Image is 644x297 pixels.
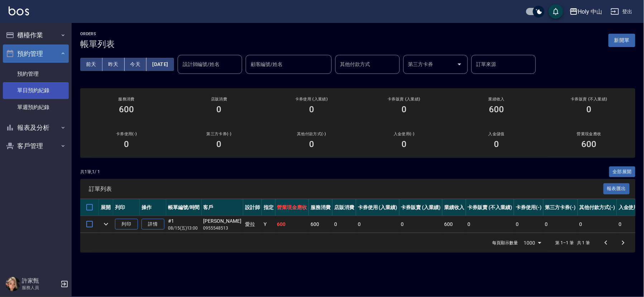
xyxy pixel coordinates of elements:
[609,166,636,178] button: 全部展開
[552,97,627,102] h2: 卡券販賣 (不入業績)
[202,199,243,216] th: 客戶
[609,34,635,47] button: 新開單
[442,199,466,216] th: 業績收入
[243,216,262,233] td: 愛拉
[274,132,349,136] h2: 其他付款方式(-)
[492,240,518,246] p: 每頁顯示數量
[3,44,69,63] button: 預約管理
[309,139,314,149] h3: 0
[3,118,69,137] button: 報表及分析
[217,104,222,114] h3: 0
[262,199,275,216] th: 指定
[582,139,597,149] h3: 600
[549,4,563,19] button: save
[309,216,332,233] td: 600
[332,199,356,216] th: 店販消費
[203,217,241,225] div: [PERSON_NAME]
[402,139,407,149] h3: 0
[22,284,58,291] p: 服務人員
[399,199,443,216] th: 卡券販賣 (入業績)
[181,132,256,136] h2: 第三方卡券(-)
[3,99,69,115] a: 單週預約紀錄
[101,219,111,230] button: expand row
[6,277,20,291] img: Person
[115,219,138,230] button: 列印
[609,37,635,43] a: 新開單
[578,216,617,233] td: 0
[578,7,602,16] div: Holy 中山
[543,216,578,233] td: 0
[80,39,115,49] h3: 帳單列表
[141,219,164,230] a: 詳情
[494,139,499,149] h3: 0
[275,216,309,233] td: 600
[309,199,332,216] th: 服務消費
[166,199,202,216] th: 帳單編號/時間
[99,199,113,216] th: 展開
[262,216,275,233] td: Y
[140,199,166,216] th: 操作
[80,58,102,71] button: 前天
[608,5,635,18] button: 登出
[181,97,256,102] h2: 店販消費
[3,137,69,155] button: 客戶管理
[587,104,592,114] h3: 0
[578,199,617,216] th: 其他付款方式(-)
[459,97,534,102] h2: 業績收入
[275,199,309,216] th: 營業現金應收
[274,97,349,102] h2: 卡券使用 (入業績)
[332,216,356,233] td: 0
[466,216,514,233] td: 0
[203,225,241,231] p: 0955548513
[22,277,58,284] h5: 許家甄
[146,58,174,71] button: [DATE]
[9,6,29,15] img: Logo
[89,185,604,193] span: 訂單列表
[567,4,605,19] button: Holy 中山
[3,26,69,44] button: 櫃檯作業
[552,132,627,136] h2: 營業現金應收
[3,66,69,82] a: 預約管理
[217,139,222,149] h3: 0
[521,233,544,253] div: 1000
[366,97,442,102] h2: 卡券販賣 (入業績)
[442,216,466,233] td: 600
[556,240,590,246] p: 第 1–1 筆 共 1 筆
[489,104,504,114] h3: 600
[402,104,407,114] h3: 0
[3,82,69,99] a: 單日預約紀錄
[102,58,125,71] button: 昨天
[243,199,262,216] th: 設計師
[309,104,314,114] h3: 0
[604,183,630,194] button: 報表匯出
[366,132,442,136] h2: 入金使用(-)
[89,97,164,102] h3: 服務消費
[89,132,164,136] h2: 卡券使用(-)
[466,199,514,216] th: 卡券販賣 (不入業績)
[604,185,630,192] a: 報表匯出
[80,32,115,36] h2: ORDERS
[80,169,100,175] p: 共 1 筆, 1 / 1
[113,199,140,216] th: 列印
[124,139,129,149] h3: 0
[399,216,443,233] td: 0
[125,58,147,71] button: 今天
[514,216,543,233] td: 0
[356,216,399,233] td: 0
[168,225,200,231] p: 08/15 (五) 13:00
[166,216,202,233] td: #1
[119,104,134,114] h3: 600
[459,132,534,136] h2: 入金儲值
[543,199,578,216] th: 第三方卡券(-)
[514,199,543,216] th: 卡券使用(-)
[454,58,465,70] button: Open
[356,199,399,216] th: 卡券使用 (入業績)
